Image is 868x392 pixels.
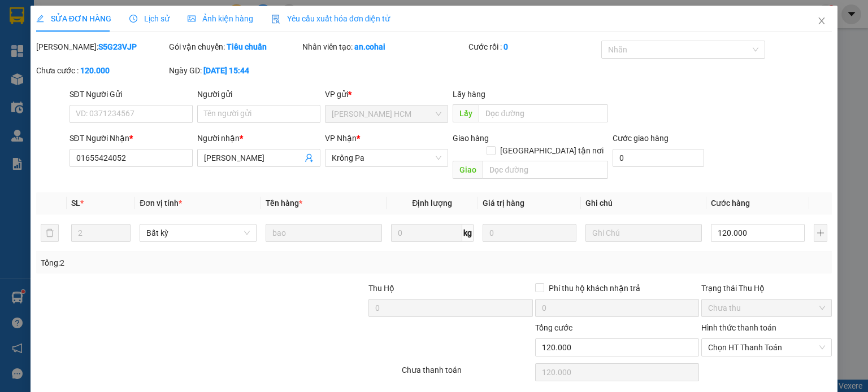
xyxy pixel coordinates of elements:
span: VP Nhận [325,134,357,143]
span: Krông Pa [101,61,149,75]
span: user-add [305,153,314,162]
span: SỬA ĐƠN HÀNG [36,14,111,23]
span: Tổng cước [535,323,572,332]
span: clock-circle [129,15,137,23]
span: Đơn vị tính [140,199,182,208]
div: VP gửi [325,88,448,100]
div: Gói vận chuyển: [169,41,300,53]
div: Người nhận [197,132,320,144]
span: 1 THÙNG [101,78,171,98]
span: close-circle [819,344,826,351]
span: Giao [453,161,483,179]
span: Gửi: [101,43,123,56]
img: icon [271,15,280,24]
button: delete [41,224,59,242]
span: picture [188,15,196,23]
b: Cô Hai [29,8,76,25]
b: [DATE] 15:44 [203,66,249,75]
input: Ghi Chú [585,224,702,242]
th: Ghi chú [581,192,706,214]
div: SĐT Người Nhận [70,132,193,144]
span: Chưa thu [708,299,825,316]
input: Dọc đường [483,161,608,179]
span: Lấy hàng [453,90,485,99]
button: plus [814,224,827,242]
input: Dọc đường [479,104,608,122]
div: Cước rồi : [468,41,599,53]
span: Định lượng [412,199,452,208]
span: SL [71,199,80,208]
input: Cước giao hàng [613,149,704,167]
div: Chưa cước : [36,64,167,77]
span: [GEOGRAPHIC_DATA] tận nơi [496,144,608,157]
span: [DATE] 14:07 [101,30,142,39]
span: Krông Pa [332,149,441,166]
b: an.cohai [354,42,385,51]
span: Bất kỳ [146,224,249,241]
span: Tên hàng [266,199,302,208]
div: Tổng: 2 [41,257,336,269]
span: Giá trị hàng [483,199,524,208]
span: Chọn HT Thanh Toán [708,339,825,356]
div: Nhân viên tạo: [302,41,466,53]
h2: U4L3SANK [5,35,62,52]
input: VD: Bàn, Ghế [266,224,382,242]
b: 0 [504,42,508,51]
span: Giao hàng [453,134,489,143]
span: Lấy [453,104,479,122]
span: Cước hàng [711,199,750,208]
div: Ngày GD: [169,64,300,77]
b: S5G23VJP [98,42,137,51]
b: Tiêu chuẩn [227,42,267,51]
label: Hình thức thanh toán [701,323,776,332]
span: Ảnh kiện hàng [188,14,253,23]
div: SĐT Người Gửi [70,88,193,100]
span: close [817,16,826,25]
div: Chưa thanh toán [401,364,533,384]
div: Người gửi [197,88,320,100]
span: Trần Phú HCM [332,105,441,122]
button: Close [806,6,837,37]
span: Phí thu hộ khách nhận trả [544,282,645,294]
div: [PERSON_NAME]: [36,41,167,53]
span: Thu Hộ [368,284,394,293]
div: Trạng thái Thu Hộ [701,282,832,294]
span: Lịch sử [129,14,170,23]
span: Yêu cầu xuất hóa đơn điện tử [271,14,390,23]
input: 0 [483,224,576,242]
label: Cước giao hàng [613,134,669,143]
b: 120.000 [80,66,110,75]
span: kg [462,224,474,242]
span: edit [36,15,44,23]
